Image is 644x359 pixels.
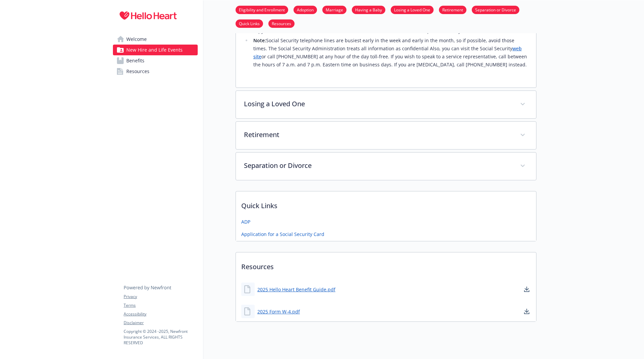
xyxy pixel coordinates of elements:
strong: Note: [253,37,266,44]
a: Quick Links [236,20,263,26]
span: Resources [126,66,149,77]
a: ADP [241,218,250,225]
p: Quick Links [236,191,536,216]
a: Eligibility and Enrollment [236,6,288,13]
div: Separation or Divorce [236,153,536,180]
a: Privacy [124,294,197,300]
a: download document [523,307,531,315]
a: Application for a Social Security Card [241,231,324,238]
a: Losing a Loved One [391,6,434,13]
a: 2025 Form W-4.pdf [257,308,300,315]
a: download document [523,285,531,293]
a: Welcome [113,34,198,45]
a: Retirement [439,6,466,13]
a: 2025 Hello Heart Benefit Guide.pdf [257,286,335,293]
p: Retirement [244,130,512,140]
a: Marriage [322,6,346,13]
a: Having a Baby [352,6,385,13]
p: Copyright © 2024 - 2025 , Newfront Insurance Services, ALL RIGHTS RESERVED [124,328,197,346]
a: Resources [113,66,198,77]
span: Welcome [126,34,147,45]
a: New Hire and Life Events [113,45,198,55]
li: Social Security telephone lines are busiest early in the week and early in the month, so if possi... [251,37,528,69]
span: Benefits [126,55,144,66]
a: Benefits [113,55,198,66]
p: Losing a Loved One [244,99,512,109]
p: Separation or Divorce [244,161,512,171]
div: Retirement [236,122,536,149]
a: Accessibility [124,311,197,317]
a: Terms [124,302,197,308]
a: Resources [268,20,295,26]
span: New Hire and Life Events [126,45,183,55]
a: Disclaimer [124,320,197,326]
div: Losing a Loved One [236,91,536,118]
a: Adoption [294,6,317,13]
a: Separation or Divorce [472,6,519,13]
p: Resources [236,252,536,277]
